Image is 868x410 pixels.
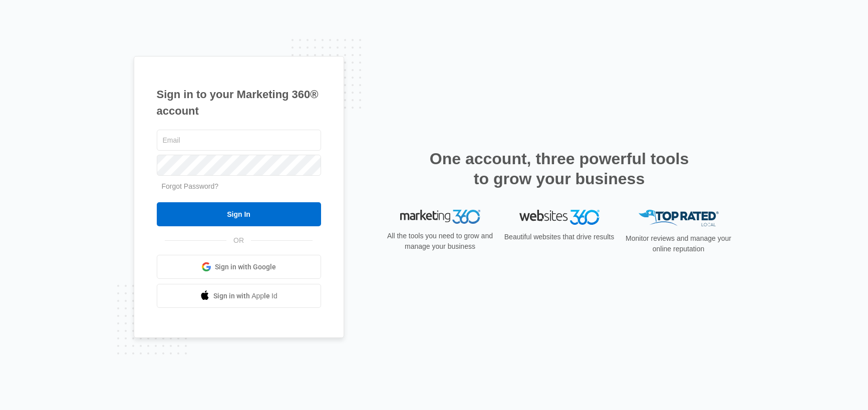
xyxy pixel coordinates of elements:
input: Sign In [157,202,321,226]
h2: One account, three powerful tools to grow your business [427,149,692,189]
input: Email [157,130,321,151]
a: Forgot Password? [162,182,219,190]
span: Sign in with Apple Id [213,291,277,301]
span: OR [226,235,251,246]
a: Sign in with Google [157,255,321,279]
img: Top Rated Local [639,210,719,226]
a: Sign in with Apple Id [157,284,321,308]
span: Sign in with Google [215,262,276,272]
p: All the tools you need to grow and manage your business [384,231,496,252]
h1: Sign in to your Marketing 360® account [157,86,321,119]
img: Marketing 360 [400,210,480,224]
img: Websites 360 [519,210,600,224]
p: Beautiful websites that drive results [503,232,616,242]
p: Monitor reviews and manage your online reputation [623,233,735,254]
